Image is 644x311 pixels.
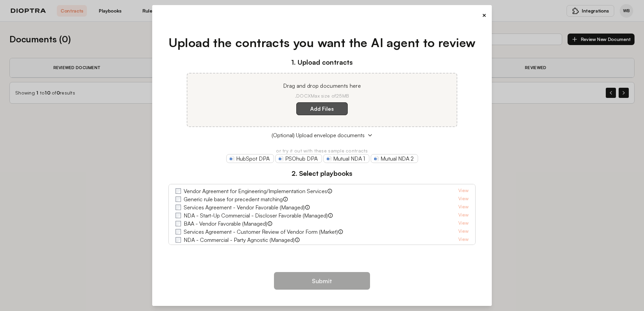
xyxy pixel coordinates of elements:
a: View [458,195,468,203]
h3: 2. Select playbooks [168,168,476,179]
p: Drag and drop documents here [195,82,448,90]
label: Generic rule base for precedent matching [184,195,283,203]
p: .DOCX Max size of 25MB [195,92,448,99]
a: Mutual NDA 2 [371,154,418,163]
p: or try it out with these sample contracts [168,147,476,154]
h3: 1. Upload contracts [168,57,476,67]
button: (Optional) Upload envelope documents [168,131,476,139]
h1: Upload the contracts you want the AI agent to review [168,34,476,52]
button: Submit [274,272,370,290]
a: View [458,228,468,236]
a: View [458,211,468,220]
a: View [458,187,468,195]
label: NDA - Start-Up Commercial - Discloser Favorable (Managed) [184,211,328,220]
a: View [458,220,468,228]
a: View [458,244,468,252]
label: DPA - Vendor/Processor Favorable (Managed) [184,244,294,252]
label: Services Agreement - Customer Review of Vendor Form (Market) [184,228,338,236]
a: View [458,203,468,211]
span: (Optional) Upload envelope documents [272,131,365,139]
a: View [458,236,468,244]
label: Vendor Agreement for Engineering/Implementation Services [184,187,327,195]
label: BAA - Vendor Favorable (Managed) [184,220,267,228]
label: Services Agreement - Vendor Favorable (Managed) [184,203,305,211]
a: Mutual NDA 1 [323,154,369,163]
a: PSOhub DPA [275,154,322,163]
label: Add Files [296,102,348,115]
a: HubSpot DPA [226,154,274,163]
label: NDA - Commercial - Party Agnostic (Managed) [184,236,295,244]
button: × [482,11,486,20]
